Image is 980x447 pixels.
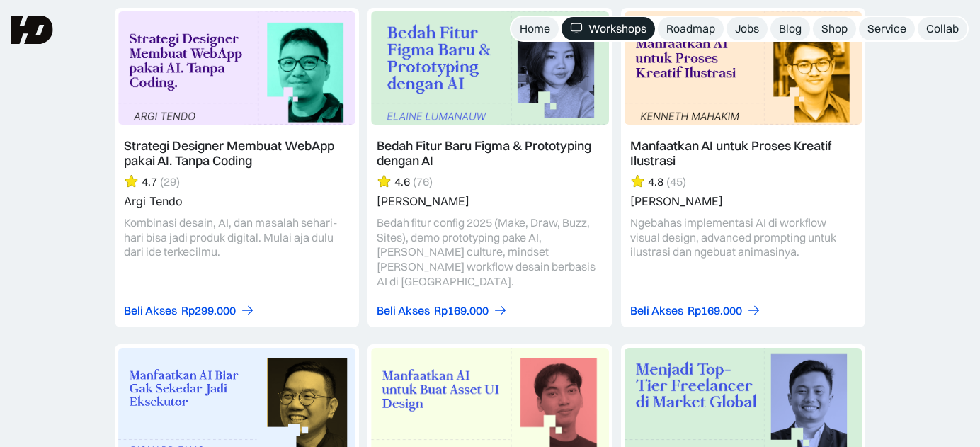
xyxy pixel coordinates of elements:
div: Home [520,21,550,36]
a: Beli AksesRp169.000 [377,303,508,318]
div: Rp169.000 [688,303,742,318]
a: Workshops [562,17,655,40]
a: Shop [813,17,856,40]
div: Beli Akses [124,303,177,318]
a: Jobs [727,17,768,40]
div: Shop [821,21,848,36]
div: Rp169.000 [434,303,489,318]
div: Jobs [735,21,759,36]
div: Blog [779,21,802,36]
a: Collab [918,17,967,40]
a: Roadmap [658,17,724,40]
div: Rp299.000 [181,303,236,318]
div: Workshops [588,21,646,36]
a: Service [859,17,915,40]
div: Beli Akses [630,303,683,318]
a: Home [511,17,559,40]
a: Beli AksesRp299.000 [124,303,255,318]
div: Beli Akses [377,303,430,318]
div: Collab [926,21,959,36]
a: Blog [770,17,810,40]
div: Service [867,21,906,36]
div: Roadmap [666,21,715,36]
a: Beli AksesRp169.000 [630,303,761,318]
